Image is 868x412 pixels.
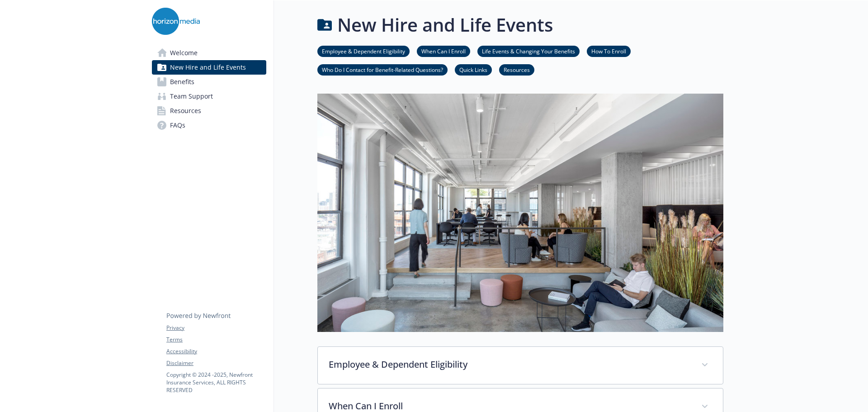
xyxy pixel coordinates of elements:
a: How To Enroll [587,47,631,55]
a: FAQs [152,118,266,133]
span: Welcome [170,46,198,60]
a: Accessibility [166,347,266,355]
a: Life Events & Changing Your Benefits [477,47,580,55]
span: FAQs [170,118,185,133]
a: Benefits [152,75,266,89]
a: Resources [499,65,534,74]
img: new hire page banner [317,94,723,331]
a: Quick Links [455,65,492,74]
a: Employee & Dependent Eligibility [317,47,410,55]
a: Team Support [152,89,266,104]
a: When Can I Enroll [417,47,470,55]
a: New Hire and Life Events [152,60,266,75]
span: Team Support [170,89,213,104]
a: Who Do I Contact for Benefit-Related Questions? [317,65,448,74]
p: Employee & Dependent Eligibility [329,358,690,371]
a: Privacy [166,324,266,332]
span: Benefits [170,75,194,89]
a: Disclaimer [166,359,266,367]
div: Employee & Dependent Eligibility [318,347,723,384]
a: Welcome [152,46,266,60]
a: Terms [166,336,266,344]
p: Copyright © 2024 - 2025 , Newfront Insurance Services, ALL RIGHTS RESERVED [166,371,266,394]
span: Resources [170,104,201,118]
span: New Hire and Life Events [170,60,246,75]
a: Resources [152,104,266,118]
h1: New Hire and Life Events [337,11,553,38]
